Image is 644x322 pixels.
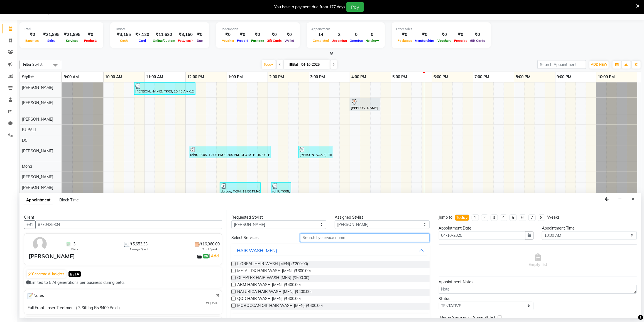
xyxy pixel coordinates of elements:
[59,197,79,203] span: Block Time
[220,183,260,194] div: daivag, TK04, 12:50 PM-01:50 PM, MASTER HAIR CUT {MEN},[PERSON_NAME] STYLING
[151,39,177,43] span: Online/Custom
[311,27,380,31] div: Appointment
[236,31,250,38] div: ₹0
[237,296,301,303] span: QOD HAIR WASH {MEN} (₹400.00)
[210,253,220,259] a: Add
[309,73,327,81] a: 3:00 PM
[629,195,637,204] button: Close
[311,31,330,38] div: 14
[104,73,124,81] a: 10:00 AM
[589,61,609,69] button: ADD NEW
[62,73,80,81] a: 9:00 AM
[283,39,295,43] span: Wallet
[469,31,486,38] div: ₹0
[41,31,62,38] div: ₹21,895
[528,214,536,221] li: 7
[391,73,409,81] a: 5:00 PM
[268,73,285,81] a: 2:00 PM
[22,117,53,122] span: [PERSON_NAME]
[456,215,468,221] div: Today
[221,31,236,38] div: ₹0
[62,31,83,38] div: ₹21,895
[83,39,99,43] span: Products
[209,253,220,259] span: |
[413,39,436,43] span: Memberships
[119,39,129,43] span: Cash
[311,39,330,43] span: Completed
[591,62,607,67] span: ADD NEW
[542,225,637,231] div: Appointment Time
[83,31,99,38] div: ₹0
[272,183,291,194] div: rohit, TK05, 02:05 PM-02:35 PM, MASTER HAIR CUT {MEN}
[115,27,205,31] div: Finance
[22,185,53,190] span: [PERSON_NAME]
[364,39,380,43] span: No show
[439,225,534,231] div: Appointment Date
[396,39,413,43] span: Packages
[396,27,486,31] div: Other sales
[24,195,53,205] span: Appointment
[510,214,517,221] li: 5
[237,261,308,268] span: L'OREAL HAIR WASH {MEN} (₹200.00)
[22,127,36,132] span: RUPALI
[137,39,147,43] span: Card
[439,231,526,240] input: yyyy-mm-dd
[436,39,453,43] span: Vouchers
[453,31,469,38] div: ₹0
[288,62,300,67] span: Sat
[350,73,368,81] a: 4:00 PM
[190,147,270,157] div: rohit, TK05, 12:05 PM-02:05 PM, GLUTATHIONE CLEAN-UP {SKIN BRIGHTENING} ,D-TAN FACE & NECK ,RICA ...
[68,271,81,277] span: BETA
[203,254,209,259] span: ₹0
[46,39,57,43] span: Sales
[115,31,133,38] div: ₹3,155
[65,39,80,43] span: Services
[29,252,75,260] div: [PERSON_NAME]
[195,31,205,38] div: ₹0
[335,214,430,220] div: Assigned Stylist
[202,247,217,251] span: Total Spent
[348,31,364,38] div: 0
[237,303,323,310] span: MOROCCAN OIL HAIR WASH {MEN} (₹400.00)
[135,83,195,94] div: [PERSON_NAME], TK03, 10:45 AM-12:15 PM, SENIOR STYLIST [DEMOGRAPHIC_DATA] HAIR CUT ,THREADING EYE...
[227,235,296,241] div: Select Services
[547,214,560,220] div: Weeks
[35,220,222,229] input: Search by Name/Mobile/Email/Code
[538,214,545,221] li: 8
[436,31,453,38] div: ₹0
[250,31,265,38] div: ₹0
[145,73,165,81] a: 11:00 AM
[299,147,332,157] div: [PERSON_NAME], TK10, 02:45 PM-03:35 PM, UNDER ARMS LASER TREATMENT,FULL FRONT LASER TREATMENT
[439,279,637,285] div: Appointment Notes
[439,296,534,302] div: Status
[237,247,277,254] div: HAIR WASH {MEN}
[186,73,205,81] a: 12:00 PM
[22,164,32,169] span: Mona
[481,214,488,221] li: 2
[528,253,547,268] span: Empty list
[519,214,526,221] li: 6
[22,85,53,90] span: [PERSON_NAME]
[227,73,244,81] a: 1:00 PM
[346,2,364,12] button: Pay
[265,39,283,43] span: Gift Cards
[237,282,301,289] span: ARM HAIR WASH {MEN} (₹400.00)
[250,39,265,43] span: Package
[274,4,345,10] div: You have a payment due from 177 days
[22,148,53,153] span: [PERSON_NAME]
[413,31,436,38] div: ₹0
[22,138,28,143] span: DC
[177,39,195,43] span: Petty cash
[262,60,276,69] span: Today
[440,315,496,322] span: Merge Services of Same Stylist
[71,247,78,251] span: Visits
[26,292,44,300] span: Notes
[32,236,48,252] img: avatar
[28,305,120,311] div: Full Front Laser Treatment ( 3 Sitting Rs.8400 Paid )
[200,241,220,247] span: ₹16,960.00
[265,31,283,38] div: ₹0
[514,73,532,81] a: 8:00 PM
[130,241,148,247] span: ₹5,653.33
[195,39,204,43] span: Due
[473,73,491,81] a: 7:00 PM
